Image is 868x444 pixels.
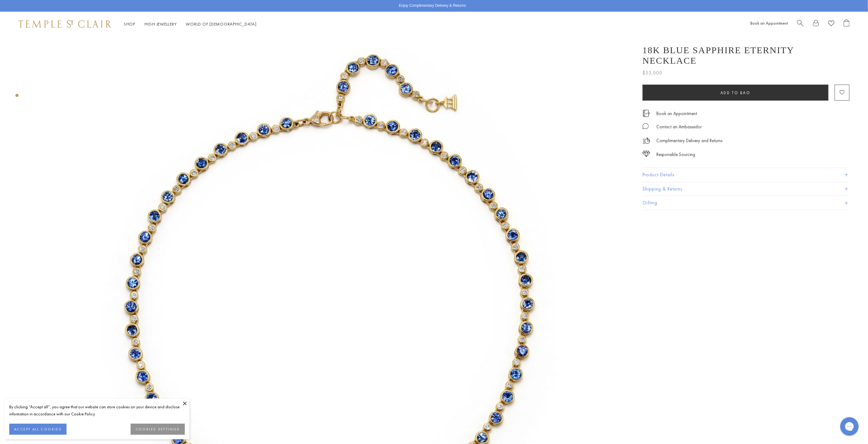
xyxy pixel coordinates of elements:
[643,45,850,66] h1: 18K Blue Sapphire Eternity Necklace
[643,151,650,157] img: icon_sourcing.svg
[656,151,695,158] div: Responsible Sourcing
[844,19,850,29] a: Open Shopping Bag
[720,90,751,95] span: Add to bag
[399,3,466,9] p: Enjoy Complimentary Delivery & Returns
[643,137,650,145] img: icon_delivery.svg
[9,403,185,418] div: By clicking “Accept all”, you agree that our website can store cookies on your device and disclos...
[643,69,662,77] span: $55,000
[656,110,697,117] a: Book an Appointment
[124,20,257,28] nav: Main navigation
[643,85,829,101] button: Add to bag
[656,123,702,131] div: Contact an Ambassador
[828,19,834,29] a: View Wishlist
[797,19,804,29] a: Search
[144,21,177,27] a: High JewelleryHigh Jewellery
[15,92,18,102] div: Product gallery navigation
[750,20,788,26] a: Book an Appointment
[124,21,135,27] a: ShopShop
[643,168,850,182] button: Product Details
[643,110,650,117] img: icon_appointment.svg
[186,21,257,27] a: World of [DEMOGRAPHIC_DATA]World of [DEMOGRAPHIC_DATA]
[643,196,850,210] button: Gifting
[131,424,185,435] button: COOKIES SETTINGS
[837,415,862,438] iframe: Gorgias live chat messenger
[643,182,850,196] button: Shipping & Returns
[9,424,67,435] button: ACCEPT ALL COOKIES
[656,137,722,145] p: Complimentary Delivery and Returns
[18,20,112,28] img: Temple St. Clair
[643,123,649,129] img: MessageIcon-01_2.svg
